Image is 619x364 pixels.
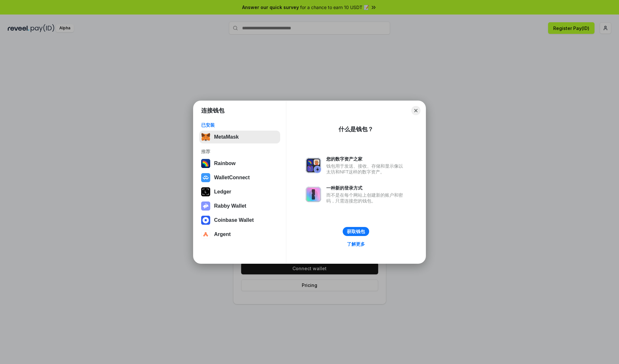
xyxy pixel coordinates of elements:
[201,107,224,114] h1: 连接钱包
[347,229,365,234] div: 获取钱包
[201,159,210,168] img: svg+xml,%3Csvg%20width%3D%22120%22%20height%3D%22120%22%20viewBox%3D%220%200%20120%20120%22%20fil...
[339,125,373,133] div: 什么是钱包？
[201,216,210,225] img: svg+xml,%3Csvg%20width%3D%2228%22%20height%3D%2228%22%20viewBox%3D%220%200%2028%2028%22%20fill%3D...
[326,185,406,191] div: 一种新的登录方式
[199,157,280,170] button: Rainbow
[199,214,280,227] button: Coinbase Wallet
[411,106,420,115] button: Close
[343,227,369,236] button: 获取钱包
[214,175,250,181] div: WalletConnect
[306,187,321,202] img: svg+xml,%3Csvg%20xmlns%3D%22http%3A%2F%2Fwww.w3.org%2F2000%2Fsvg%22%20fill%3D%22none%22%20viewBox...
[199,185,280,198] button: Ledger
[214,217,254,223] div: Coinbase Wallet
[199,200,280,212] button: Rabby Wallet
[214,161,236,166] div: Rainbow
[306,158,321,173] img: svg+xml,%3Csvg%20xmlns%3D%22http%3A%2F%2Fwww.w3.org%2F2000%2Fsvg%22%20fill%3D%22none%22%20viewBox...
[199,131,280,143] button: MetaMask
[201,202,210,211] img: svg+xml,%3Csvg%20xmlns%3D%22http%3A%2F%2Fwww.w3.org%2F2000%2Fsvg%22%20fill%3D%22none%22%20viewBox...
[201,133,210,142] img: svg+xml,%3Csvg%20fill%3D%22none%22%20height%3D%2233%22%20viewBox%3D%220%200%2035%2033%22%20width%...
[214,134,239,140] div: MetaMask
[199,171,280,184] button: WalletConnect
[201,187,210,196] img: svg+xml,%3Csvg%20xmlns%3D%22http%3A%2F%2Fwww.w3.org%2F2000%2Fsvg%22%20width%3D%2228%22%20height%3...
[201,149,278,154] div: 推荐
[343,240,369,248] a: 了解更多
[201,230,210,239] img: svg+xml,%3Csvg%20width%3D%2228%22%20height%3D%2228%22%20viewBox%3D%220%200%2028%2028%22%20fill%3D...
[347,241,365,247] div: 了解更多
[326,192,406,204] div: 而不是在每个网站上创建新的账户和密码，只需连接您的钱包。
[326,156,406,162] div: 您的数字资产之家
[201,122,278,128] div: 已安装
[201,173,210,182] img: svg+xml,%3Csvg%20width%3D%2228%22%20height%3D%2228%22%20viewBox%3D%220%200%2028%2028%22%20fill%3D...
[199,228,280,241] button: Argent
[326,163,406,175] div: 钱包用于发送、接收、存储和显示像以太坊和NFT这样的数字资产。
[214,203,246,209] div: Rabby Wallet
[214,189,231,195] div: Ledger
[214,231,231,237] div: Argent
